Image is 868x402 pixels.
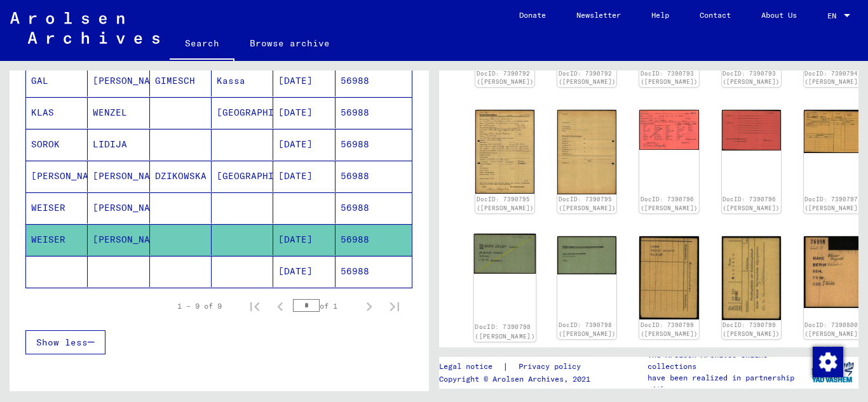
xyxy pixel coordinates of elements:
mat-cell: [PERSON_NAME] [88,224,149,255]
mat-cell: [PERSON_NAME] [88,192,149,224]
img: Arolsen_neg.svg [10,12,159,44]
mat-cell: [DATE] [273,97,335,128]
img: 002.jpg [557,110,616,194]
button: Previous page [268,293,293,319]
mat-cell: [PERSON_NAME] [88,65,149,97]
p: Copyright © Arolsen Archives, 2021 [439,373,596,385]
div: 1 – 9 of 9 [177,300,222,312]
p: have been realized in partnership with [648,372,806,395]
button: First page [242,293,268,319]
img: 001.jpg [474,234,536,274]
a: DocID: 7390797 ([PERSON_NAME]) [804,196,862,211]
mat-cell: [GEOGRAPHIC_DATA] [212,97,273,128]
mat-cell: GIMESCH [150,65,212,97]
mat-cell: WEISER [26,224,88,255]
p: The Arolsen Archives online collections [648,349,806,372]
img: 001.jpg [639,110,698,150]
button: Last page [382,293,407,319]
img: 001.jpg [475,110,534,194]
img: 002.jpg [722,236,781,320]
div: | [439,360,596,373]
mat-cell: 56988 [336,256,412,287]
div: of 1 [293,300,356,312]
img: 001.jpg [804,236,863,308]
a: DocID: 7390799 ([PERSON_NAME]) [722,321,780,337]
a: DocID: 7390796 ([PERSON_NAME]) [641,196,698,211]
mat-cell: SOROK [26,129,88,160]
a: DocID: 7390795 ([PERSON_NAME]) [477,196,534,211]
img: 001.jpg [639,236,698,319]
mat-cell: 56988 [336,161,412,192]
mat-cell: DZIKOWSKA [150,161,212,192]
mat-cell: 56988 [336,192,412,224]
img: 002.jpg [557,236,616,274]
a: Legal notice [439,360,503,373]
mat-cell: [GEOGRAPHIC_DATA] [212,161,273,192]
mat-cell: [PERSON_NAME] [88,161,149,192]
span: Show less [36,337,88,348]
span: EN [827,11,841,20]
mat-cell: [PERSON_NAME] [26,161,88,192]
a: Search [170,28,234,61]
a: DocID: 7390798 ([PERSON_NAME]) [475,323,535,340]
a: DocID: 7390800 ([PERSON_NAME]) [804,321,862,337]
mat-cell: WENZEL [88,97,149,128]
mat-cell: 56988 [336,224,412,255]
mat-cell: 56988 [336,129,412,160]
mat-cell: GAL [26,65,88,97]
a: DocID: 7390799 ([PERSON_NAME]) [641,321,698,337]
mat-cell: [DATE] [273,129,335,160]
mat-cell: KLAS [26,97,88,128]
mat-cell: [DATE] [273,224,335,255]
a: DocID: 7390798 ([PERSON_NAME]) [559,321,616,337]
mat-cell: [DATE] [273,256,335,287]
a: DocID: 7390795 ([PERSON_NAME]) [559,196,616,211]
mat-cell: [DATE] [273,65,335,97]
button: Show less [25,330,105,354]
mat-cell: 56988 [336,97,412,128]
mat-cell: 56988 [336,65,412,97]
mat-cell: LIDIJA [88,129,149,160]
mat-cell: Kassa [212,65,273,97]
mat-cell: [DATE] [273,161,335,192]
img: Change consent [813,347,843,377]
button: Next page [356,293,382,319]
a: Browse archive [234,28,345,58]
mat-cell: WEISER [26,192,88,224]
a: Privacy policy [508,360,596,373]
img: 002.jpg [722,110,781,151]
img: yv_logo.png [809,356,857,388]
a: DocID: 7390796 ([PERSON_NAME]) [722,196,780,211]
img: 001.jpg [804,110,863,153]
